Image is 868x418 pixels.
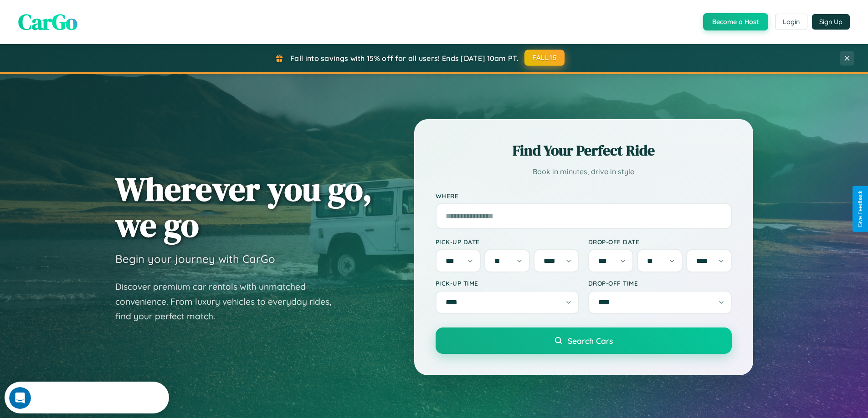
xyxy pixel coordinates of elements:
button: Sign Up [812,14,850,30]
h2: Find Your Perfect Ride [436,141,732,161]
label: Drop-off Date [588,238,732,246]
label: Pick-up Date [436,238,579,246]
button: Become a Host [703,13,768,30]
div: Give Feedback [857,191,863,227]
iframe: Intercom live chat discovery launcher [5,382,169,413]
p: Discover premium car rentals with unmatched convenience. From luxury vehicles to everyday rides, ... [115,279,343,324]
iframe: Intercom live chat [9,387,31,409]
span: Fall into savings with 15% off for all users! Ends [DATE] 10am PT. [290,54,519,63]
h3: Begin your journey with CarGo [115,252,275,266]
label: Where [436,192,732,200]
label: Drop-off Time [588,279,732,287]
span: CarGo [18,7,77,37]
p: Book in minutes, drive in style [436,165,732,178]
button: FALL15 [524,50,565,66]
label: Pick-up Time [436,279,579,287]
button: Search Cars [436,327,732,354]
button: Login [775,14,807,30]
h1: Wherever you go, we go [115,171,372,243]
span: Search Cars [568,336,613,346]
